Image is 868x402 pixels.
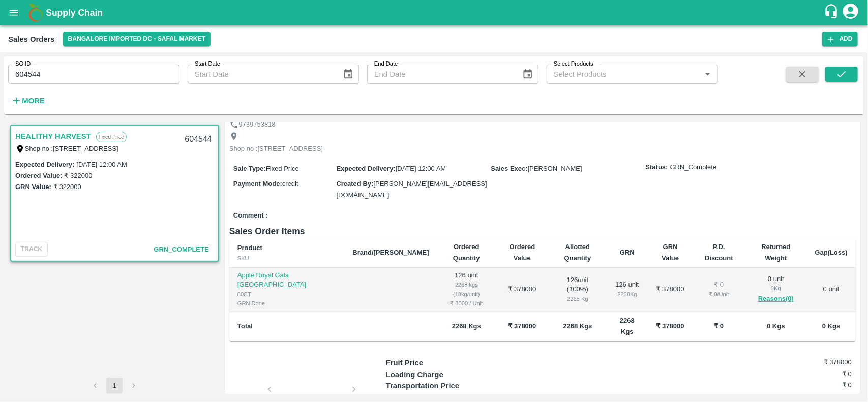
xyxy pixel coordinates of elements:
td: 126 unit [437,268,496,312]
p: Shop no :[STREET_ADDRESS] [229,144,323,154]
label: Comment : [233,211,268,221]
span: GRN_Complete [670,163,717,172]
a: HEALITHY HARVEST [15,130,91,143]
label: Expected Delivery : [15,161,74,168]
button: More [8,92,47,109]
b: ₹ 378000 [508,322,536,330]
div: ₹ 0 [701,280,737,290]
span: Fixed Price [266,165,299,172]
b: Brand/[PERSON_NAME] [352,249,429,256]
div: ₹ 0 / Unit [701,290,737,299]
a: Supply Chain [46,6,824,20]
div: GRN Done [237,299,337,308]
button: Choose date [518,65,537,84]
label: Sale Type : [233,165,266,172]
label: Select Products [554,60,593,68]
b: 2268 Kgs [452,322,481,330]
label: Shop no :[STREET_ADDRESS] [25,145,118,152]
div: 2268 Kg [557,294,598,303]
p: Loading Charge [386,369,502,380]
h6: ₹ 0 [774,380,852,390]
label: Status: [646,163,668,172]
td: ₹ 378000 [496,268,549,312]
b: P.D. Discount [705,243,733,262]
h6: ₹ 378000 [774,357,852,367]
label: GRN Value: [15,183,51,191]
b: Returned Weight [762,243,791,262]
label: Created By : [336,180,373,188]
strong: More [22,97,45,105]
b: Ordered Quantity [453,243,480,262]
label: Expected Delivery : [336,165,395,172]
b: Allotted Quantity [564,243,591,262]
button: Open [701,68,714,81]
span: [PERSON_NAME][EMAIL_ADDRESS][DOMAIN_NAME] [336,180,487,199]
button: Reasons(0) [753,293,798,305]
b: 0 Kgs [822,322,840,330]
label: [DATE] 12:00 AM [76,161,127,168]
div: 2268 kgs (18kg/unit) [445,280,488,299]
label: End Date [374,60,398,68]
div: 0 unit [753,274,798,305]
p: 9739753818 [238,120,275,130]
label: ₹ 322000 [53,183,81,191]
label: Sales Exec : [491,165,528,172]
b: Supply Chain [46,8,103,18]
div: 2268 Kg [615,290,640,299]
div: customer-support [824,4,842,22]
td: 0 unit [807,268,856,312]
nav: pagination navigation [85,378,143,394]
div: SKU [237,254,337,263]
div: 126 unit [615,280,640,299]
b: 2268 Kgs [620,317,635,335]
div: 0 Kg [753,284,798,293]
b: ₹ 0 [714,322,724,330]
button: page 1 [106,378,123,394]
button: Choose date [339,65,358,84]
p: Apple Royal Gala [GEOGRAPHIC_DATA] [237,271,337,290]
label: Ordered Value: [15,172,62,179]
label: ₹ 322000 [64,172,92,179]
span: [PERSON_NAME] [528,165,582,172]
b: Ordered Value [510,243,535,262]
td: ₹ 378000 [648,268,693,312]
div: 604544 [178,128,218,151]
h6: ₹ 0 [774,369,852,379]
input: Start Date [188,65,335,84]
div: ₹ 3000 / Unit [445,299,488,308]
input: Select Products [550,68,698,81]
span: [DATE] 12:00 AM [396,165,446,172]
input: End Date [367,65,514,84]
b: Product [237,244,262,252]
b: Total [237,322,253,330]
p: Fruit Price [386,357,502,368]
span: GRN_Complete [154,245,208,253]
p: Fixed Price [96,132,127,142]
p: Transportation Price [386,380,502,391]
button: Select DC [63,32,211,46]
b: 0 Kgs [767,322,785,330]
b: GRN Value [662,243,679,262]
b: ₹ 378000 [656,322,684,330]
div: 126 unit ( 100 %) [557,275,598,304]
b: 2268 Kgs [563,322,592,330]
div: Sales Orders [8,33,55,46]
h6: Sales Order Items [229,224,856,238]
b: GRN [620,249,635,256]
div: account of current user [842,2,860,23]
input: Enter SO ID [8,65,179,84]
div: 80CT [237,290,337,299]
label: SO ID [15,60,31,68]
button: open drawer [2,1,25,24]
img: logo [25,3,46,23]
label: Start Date [195,60,220,68]
button: Add [822,32,858,46]
span: credit [282,180,298,188]
label: Payment Mode : [233,180,282,188]
b: Gap(Loss) [815,249,848,256]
